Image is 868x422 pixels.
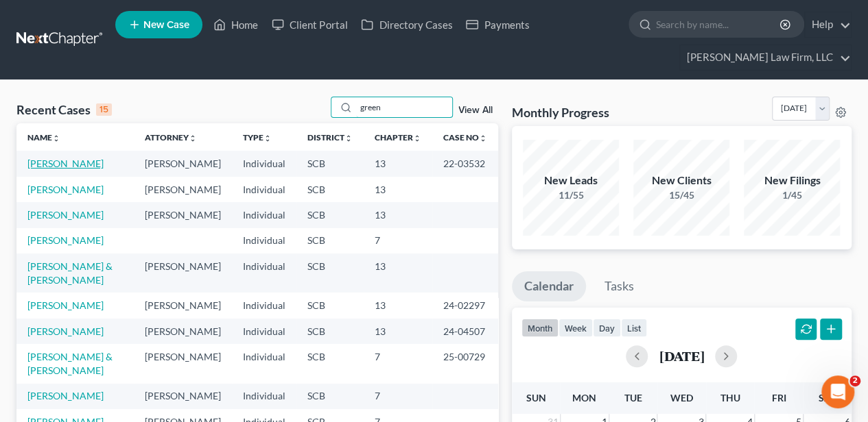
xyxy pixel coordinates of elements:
td: [PERSON_NAME] [134,202,232,227]
i: unfold_more [263,134,272,142]
span: Tue [624,392,642,404]
td: Individual [232,253,296,293]
td: 7 [364,228,432,253]
a: [PERSON_NAME] [27,209,104,221]
td: Individual [232,384,296,409]
input: Search by name... [656,12,782,37]
div: New Leads [523,173,619,188]
h3: Monthly Progress [512,104,609,121]
h2: [DATE] [659,349,704,363]
input: Search by name... [356,97,452,117]
a: [PERSON_NAME] [27,158,104,169]
td: 24-04507 [432,319,498,344]
i: unfold_more [413,134,421,142]
a: Districtunfold_more [307,132,353,142]
div: New Filings [744,173,840,188]
td: 13 [364,151,432,176]
td: SCB [296,151,364,176]
td: 22-03532 [432,151,498,176]
td: [PERSON_NAME] [134,319,232,344]
a: View All [458,105,493,115]
i: unfold_more [189,134,197,142]
td: Individual [232,293,296,318]
a: [PERSON_NAME] [27,325,104,337]
td: [PERSON_NAME] [134,384,232,409]
a: Payments [459,12,536,37]
a: [PERSON_NAME] [27,184,104,195]
a: Tasks [592,271,646,301]
a: Home [207,12,265,37]
td: 7 [364,344,432,383]
div: 15/45 [633,188,729,202]
td: 13 [364,293,432,318]
div: New Clients [633,173,729,188]
button: week [559,319,593,337]
td: SCB [296,293,364,318]
td: [PERSON_NAME] [134,344,232,383]
td: [PERSON_NAME] [134,151,232,176]
td: SCB [296,344,364,383]
span: Sun [526,392,546,404]
a: Attorneyunfold_more [145,132,197,142]
a: Client Portal [265,12,354,37]
span: Sat [819,392,836,404]
td: 25-00729 [432,344,498,383]
td: Individual [232,228,296,253]
td: Individual [232,151,296,176]
td: Individual [232,344,296,383]
td: Individual [232,319,296,344]
td: 13 [364,253,432,293]
span: Wed [670,392,693,404]
a: [PERSON_NAME] [27,234,104,246]
span: New Case [143,20,189,30]
div: 11/55 [523,188,619,202]
a: Help [805,12,851,37]
iframe: Intercom live chat [821,375,854,408]
span: Thu [720,392,740,404]
i: unfold_more [479,134,487,142]
button: day [593,319,621,337]
a: [PERSON_NAME] [27,299,104,311]
a: Case Nounfold_more [443,132,487,142]
span: Mon [572,392,596,404]
td: SCB [296,319,364,344]
td: 13 [364,319,432,344]
span: 2 [849,375,860,386]
td: SCB [296,253,364,293]
button: month [521,319,559,337]
a: [PERSON_NAME] & [PERSON_NAME] [27,260,113,286]
td: 24-02297 [432,293,498,318]
td: SCB [296,384,364,409]
td: [PERSON_NAME] [134,293,232,318]
a: Calendar [512,271,586,301]
div: 1/45 [744,188,840,202]
td: [PERSON_NAME] [134,253,232,293]
a: Directory Cases [354,12,459,37]
div: 15 [96,103,112,116]
i: unfold_more [52,134,60,142]
a: Chapterunfold_more [375,132,421,142]
a: [PERSON_NAME] Law Firm, LLC [680,45,851,70]
td: Individual [232,202,296,227]
span: Fri [771,392,786,404]
td: 13 [364,202,432,227]
button: list [621,319,647,337]
td: SCB [296,202,364,227]
td: SCB [296,228,364,253]
a: Typeunfold_more [243,132,272,142]
a: Nameunfold_more [27,132,60,142]
div: Recent Cases [16,101,112,118]
i: unfold_more [344,134,353,142]
td: Individual [232,177,296,202]
td: [PERSON_NAME] [134,177,232,202]
a: [PERSON_NAME] [27,390,104,401]
td: 7 [364,384,432,409]
td: SCB [296,177,364,202]
td: 13 [364,177,432,202]
a: [PERSON_NAME] & [PERSON_NAME] [27,351,113,376]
